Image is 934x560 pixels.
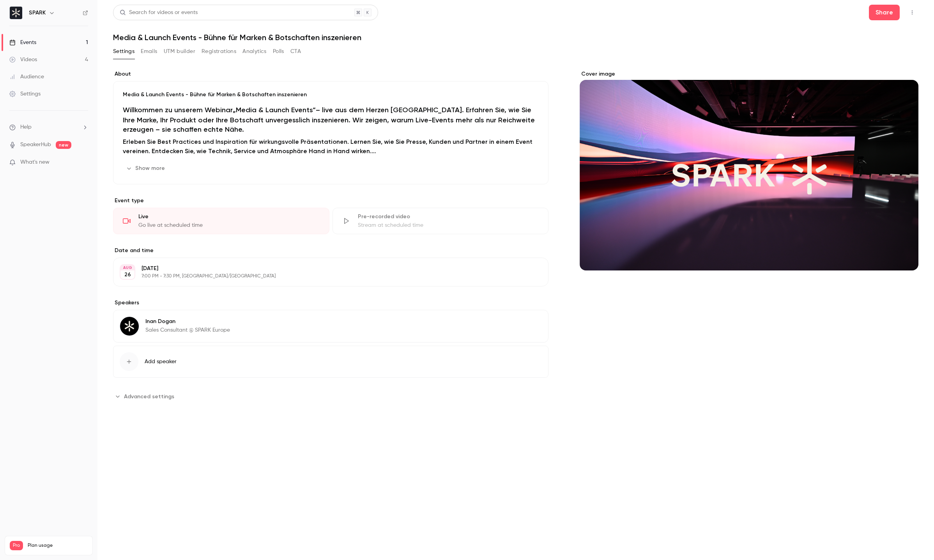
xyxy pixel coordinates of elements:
button: CTA [290,45,301,58]
span: Advanced settings [124,392,174,401]
button: Show more [123,162,170,175]
strong: Erleben Sie Best Practices und Inspiration für wirkungsvolle Präsentationen. Lernen Sie, wie Sie ... [123,138,532,155]
section: Cover image [580,70,918,270]
button: Registrations [202,45,236,58]
strong: „Media & Launch Events“ [233,106,316,114]
div: Pre-recorded videoStream at scheduled time [333,208,549,234]
div: Go live at scheduled time [138,221,320,229]
p: [DATE] [142,265,507,272]
div: Events [9,39,36,46]
h6: SPARK [29,9,46,17]
label: Speakers [113,299,548,307]
span: new [56,141,71,149]
p: Media & Launch Events - Bühne für Marken & Botschaften inszenieren [123,91,539,99]
h1: Media & Launch Events - Bühne für Marken & Botschaften inszenieren [113,33,918,42]
div: Pre-recorded video [358,213,539,221]
span: Add speaker [145,358,177,366]
button: Polls [273,45,284,58]
label: Date and time [113,247,548,254]
p: 26 [124,271,131,279]
p: 7:00 PM - 7:30 PM, [GEOGRAPHIC_DATA]/[GEOGRAPHIC_DATA] [142,273,507,279]
button: Emails [141,45,157,58]
img: SPARK [10,7,22,19]
button: Share [869,5,900,20]
button: UTM builder [164,45,195,58]
label: About [113,70,548,78]
p: Sales Consultant @ SPARK Europe [145,326,230,334]
div: Inan DoganInan DoganSales Consultant @ SPARK Europe [113,310,548,343]
button: Settings [113,45,134,58]
img: Inan Dogan [120,317,139,336]
div: LiveGo live at scheduled time [113,208,329,234]
a: SpeakerHub [20,141,51,149]
section: Advanced settings [113,390,548,403]
span: Help [20,123,32,131]
span: Plan usage [28,542,88,549]
div: Live [138,213,320,221]
div: Videos [9,56,37,64]
button: Add speaker [113,346,548,378]
h1: Willkommen zu unserem Webinar – live aus dem Herzen [GEOGRAPHIC_DATA]. Erfahren Sie, wie Sie Ihre... [123,105,539,134]
p: Inan Dogan [145,318,230,325]
p: Event type [113,197,548,205]
div: Audience [9,73,44,81]
button: Analytics [242,45,267,58]
div: Stream at scheduled time [358,221,539,229]
button: Advanced settings [113,390,179,403]
span: What's new [20,158,50,166]
div: AUG [120,265,134,270]
div: Settings [9,90,41,98]
div: Search for videos or events [120,9,198,17]
li: help-dropdown-opener [9,123,88,131]
span: Pro [10,541,23,550]
label: Cover image [580,70,918,78]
